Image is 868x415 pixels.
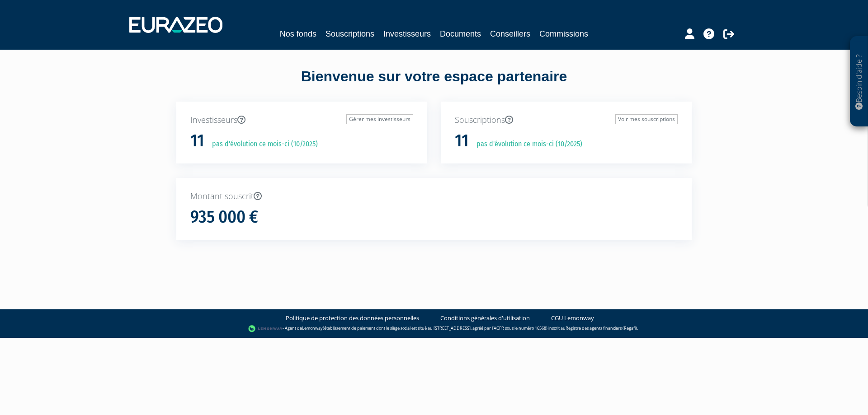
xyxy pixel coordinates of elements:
[129,17,222,33] img: 1732889491-logotype_eurazeo_blanc_rvb.png
[248,324,283,333] img: logo-lemonway.png
[190,131,204,150] h1: 11
[280,28,316,40] a: Nos fonds
[566,325,637,331] a: Registre des agents financiers (Regafi)
[9,324,859,333] div: - Agent de (établissement de paiement dont le siège social est situé au [STREET_ADDRESS], agréé p...
[440,28,481,40] a: Documents
[383,28,431,40] a: Investisseurs
[455,131,469,150] h1: 11
[206,139,318,149] p: pas d'évolution ce mois-ci (10/2025)
[190,114,413,126] p: Investisseurs
[302,325,323,331] a: Lemonway
[325,28,374,40] a: Souscriptions
[551,314,594,322] a: CGU Lemonway
[854,41,864,122] p: Besoin d'aide ?
[440,314,530,322] a: Conditions générales d'utilisation
[615,114,678,124] a: Voir mes souscriptions
[190,208,258,227] h1: 935 000 €
[455,114,678,126] p: Souscriptions
[170,66,698,102] div: Bienvenue sur votre espace partenaire
[490,28,530,40] a: Conseillers
[346,114,413,124] a: Gérer mes investisseurs
[539,28,588,40] a: Commissions
[470,139,582,149] p: pas d'évolution ce mois-ci (10/2025)
[286,314,419,322] a: Politique de protection des données personnelles
[190,191,678,202] p: Montant souscrit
